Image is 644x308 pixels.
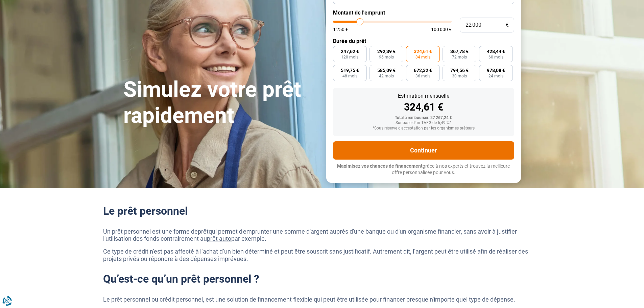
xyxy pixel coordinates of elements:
[379,55,394,59] span: 96 mois
[415,55,430,59] span: 84 mois
[488,74,503,78] span: 24 mois
[123,77,318,129] h1: Simulez votre prêt rapidement
[506,22,509,28] span: €
[341,55,358,59] span: 120 mois
[103,205,541,217] h2: Le prêt personnel
[452,55,467,59] span: 72 mois
[338,116,509,120] div: Total à rembourser: 27 267,24 €
[341,49,359,54] span: 247,62 €
[333,9,514,16] label: Montant de l'emprunt
[333,27,348,32] span: 1 250 €
[414,49,432,54] span: 324,61 €
[377,49,396,54] span: 292,39 €
[487,68,505,73] span: 978,08 €
[333,163,514,176] p: grâce à nos experts et trouvez la meilleure offre personnalisée pour vous.
[487,49,505,54] span: 428,44 €
[341,68,359,73] span: 519,75 €
[338,93,509,99] div: Estimation mensuelle
[338,102,509,112] div: 324,61 €
[207,235,231,242] a: prêt auto
[337,163,423,169] span: Maximisez vos chances de financement
[103,248,541,262] p: Ce type de crédit n’est pas affecté à l’achat d’un bien déterminé et peut être souscrit sans just...
[338,121,509,125] div: Sur base d'un TAEG de 6,49 %*
[103,296,541,303] p: Le prêt personnel ou crédit personnel, est une solution de financement flexible qui peut être uti...
[415,74,430,78] span: 36 mois
[450,49,469,54] span: 367,78 €
[431,27,452,32] span: 100 000 €
[414,68,432,73] span: 672,32 €
[377,68,396,73] span: 585,09 €
[452,74,467,78] span: 30 mois
[450,68,469,73] span: 794,56 €
[342,74,357,78] span: 48 mois
[103,228,541,242] p: Un prêt personnel est une forme de qui permet d'emprunter une somme d'argent auprès d'une banque ...
[103,273,541,285] h2: Qu’est-ce qu’un prêt personnel ?
[333,38,514,44] label: Durée du prêt
[338,126,509,131] div: *Sous réserve d'acceptation par les organismes prêteurs
[488,55,503,59] span: 60 mois
[333,141,514,160] button: Continuer
[198,228,209,235] a: prêt
[379,74,394,78] span: 42 mois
